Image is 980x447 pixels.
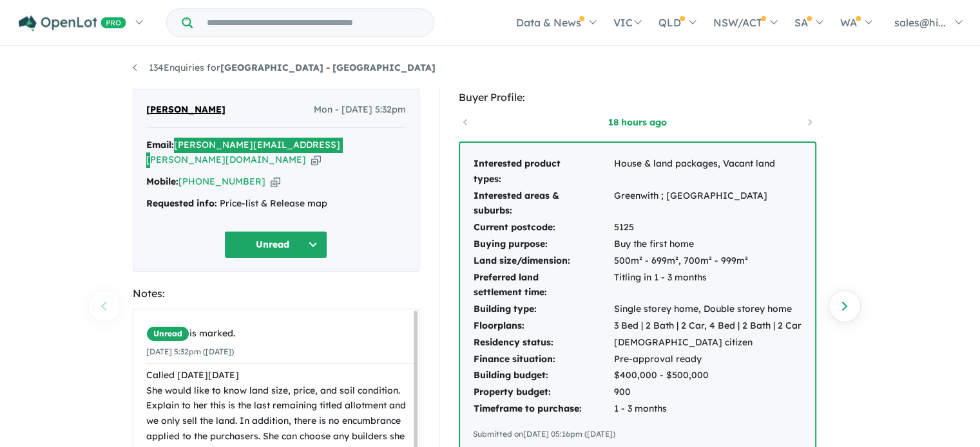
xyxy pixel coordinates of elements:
small: [DATE] 5:32pm ([DATE]) [146,347,234,356]
a: 134Enquiries for[GEOGRAPHIC_DATA] - [GEOGRAPHIC_DATA] [133,62,436,73]
td: Property budget: [473,384,613,401]
td: $400,000 - $500,000 [613,367,802,384]
button: Copy [271,175,280,188]
a: [PHONE_NUMBER] [178,176,265,187]
div: is marked. [146,326,416,342]
td: 5125 [613,219,802,236]
td: House & land packages, Vacant land [613,156,802,188]
img: Openlot PRO Logo White [19,15,126,32]
td: Interested areas & suburbs: [473,188,613,220]
td: 900 [613,384,802,401]
td: 3 Bed | 2 Bath | 2 Car, 4 Bed | 2 Bath | 2 Car [613,318,802,334]
td: Current postcode: [473,219,613,236]
button: Copy [311,153,321,167]
strong: [GEOGRAPHIC_DATA] - [GEOGRAPHIC_DATA] [220,62,436,73]
nav: breadcrumb [133,60,848,76]
div: Price-list & Release map [146,196,406,212]
td: Floorplans: [473,318,613,334]
td: Single storey home, Double storey home [613,301,802,318]
span: sales@hi... [894,16,946,29]
td: Interested product types: [473,156,613,188]
td: Buying purpose: [473,236,613,253]
a: 18 hours ago [582,116,692,129]
td: [DEMOGRAPHIC_DATA] citizen [613,334,802,351]
td: Residency status: [473,334,613,351]
strong: Mobile: [146,176,178,187]
div: Submitted on [DATE] 05:16pm ([DATE]) [473,428,802,441]
td: Timeframe to purchase: [473,401,613,417]
td: Titling in 1 - 3 months [613,269,802,302]
td: Preferred land settlement time: [473,269,613,302]
td: Building type: [473,301,613,318]
td: 500m² - 699m², 700m² - 999m² [613,253,802,269]
input: Try estate name, suburb, builder or developer [195,9,431,37]
td: Greenwith ; [GEOGRAPHIC_DATA] [613,188,802,220]
td: Pre-approval ready [613,351,802,368]
td: Buy the first home [613,236,802,253]
td: Building budget: [473,367,613,384]
strong: Email: [146,139,174,151]
button: Unread [224,231,327,259]
span: [PERSON_NAME] [146,102,226,118]
td: 1 - 3 months [613,401,802,417]
span: Mon - [DATE] 5:32pm [314,102,406,118]
a: [PERSON_NAME][EMAIL_ADDRESS][PERSON_NAME][DOMAIN_NAME] [146,139,340,166]
span: Unread [146,326,189,342]
div: Notes: [133,285,419,302]
td: Land size/dimension: [473,253,613,269]
div: Buyer Profile: [459,89,816,106]
td: Finance situation: [473,351,613,368]
strong: Requested info: [146,197,217,209]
